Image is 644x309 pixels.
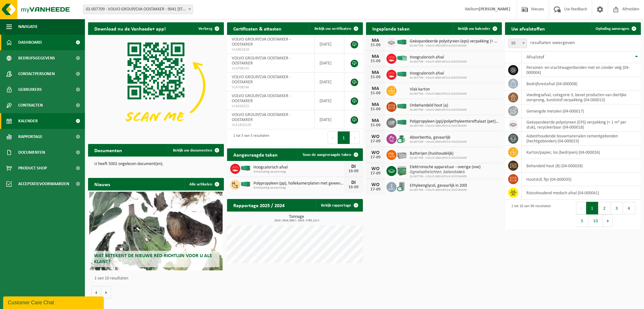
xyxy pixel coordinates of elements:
[522,132,641,146] td: asbesthoudende bouwmaterialen cementgebonden (hechtgebonden) (04-000023)
[410,165,480,170] span: Elektronische apparatuur - overige (ove)
[410,108,467,112] span: 02-007709 - VOLVO GROUP/CVA OOSTAKKER
[369,171,382,176] div: 17-09
[397,165,407,176] img: PB-HB-1400-HPE-GN-11
[397,39,407,45] img: HK-XC-40-GN-00
[522,104,641,118] td: gemengde metalen (04-000017)
[522,173,641,186] td: houtstof, fijn (04-000035)
[369,107,382,112] div: 15-09
[410,170,465,174] i: Signalisatielichten, balanstakels
[83,5,193,14] span: 02-007709 - VOLVO GROUP/CVA OOSTAKKER - 9041 OOSTAKKER, SMALLEHEERWEG 31
[508,39,527,48] span: 10
[338,131,350,144] button: 1
[347,180,360,185] div: DI
[315,35,344,54] td: [DATE]
[410,188,467,192] span: 02-007709 - VOLVO GROUP/CVA OOSTAKKER
[526,55,544,60] span: Afvalstof
[18,19,38,35] span: Navigatie
[508,39,527,48] span: 10
[303,153,351,157] span: Toon de aangevraagde taken
[588,214,603,227] button: 10
[369,75,382,80] div: 15-09
[88,144,128,156] h2: Documenten
[240,165,251,171] img: HK-XC-40-GN-00
[369,150,382,155] div: WO
[230,219,363,222] span: 2024: 2616,368 t - 2025: 1795,122 t
[227,22,288,35] h2: Certificaten & attesten
[173,148,212,152] span: Bekijk uw documenten
[253,186,344,190] span: Omwisseling op aanvraag
[168,144,223,157] a: Bekijk uw documenten
[410,119,499,124] span: Polypropyleen (pp)/polyethyleentereftalaat (pet) spanbanden
[397,55,407,61] img: HK-XP-30-GN-00
[366,22,416,35] h2: Ingeplande taken
[591,22,640,35] a: Ophaling aanvragen
[347,169,360,174] div: 16-09
[18,82,42,97] span: Gebruikers
[530,40,575,45] label: resultaten weergeven
[18,129,42,145] span: Rapportage
[598,202,611,214] button: 2
[309,22,362,35] a: Bekijk uw certificaten
[410,156,467,160] span: 02-007709 - VOLVO GROUP/CVA OOSTAKKER
[227,199,291,211] h2: Rapportage 2025 / 2024
[479,7,510,12] strong: [PERSON_NAME]
[410,55,467,60] span: Hoogcalorisch afval
[522,77,641,91] td: bedrijfsrestafval (04-000008)
[232,56,291,66] span: VOLVO GROUP/CVA OOSTAKKER - OOSTAKKER
[596,27,629,31] span: Ophaling aanvragen
[253,181,344,186] span: Polypropyleen (pp), hollekamerplaten met geweven pp, gekleurd
[369,59,382,63] div: 15-09
[184,178,223,190] a: Alle artikelen
[253,170,344,174] span: Omwisseling op aanvraag
[315,54,344,73] td: [DATE]
[316,199,362,212] a: Bekijk rapportage
[410,92,467,96] span: 02-007709 - VOLVO GROUP/CVA OOSTAKKER
[522,186,641,200] td: risicohoudend medisch afval (04-000041)
[410,39,499,44] span: Geëxpandeerde polystyreen (eps) verpakking (< 1 m² per stuk), recycleerbaar
[453,22,501,35] a: Bekijk uw kalender
[18,66,55,82] span: Contactpersonen
[410,44,499,48] span: 02-007709 - VOLVO GROUP/CVA OOSTAKKER
[410,60,467,64] span: 02-007709 - VOLVO GROUP/CVA OOSTAKKER
[397,133,407,144] img: PB-OT-0200-CU
[232,104,310,109] span: VLA610215
[315,91,344,110] td: [DATE]
[230,215,363,222] h3: Tonnage
[369,139,382,144] div: 17-09
[232,85,310,90] span: VLA708146
[369,187,382,192] div: 17-09
[83,5,193,14] span: 02-007709 - VOLVO GROUP/CVA OOSTAKKER - 9041 OOSTAKKER, SMALLEHEERWEG 31
[232,66,310,71] span: VLA708145
[350,131,360,144] button: Next
[240,181,251,187] img: HK-XC-40-GN-00
[586,202,598,214] button: 1
[18,145,45,160] span: Documenten
[232,94,291,103] span: VOLVO GROUP/CVA OOSTAKKER - OOSTAKKER
[89,192,222,270] a: Wat betekent de nieuwe RED-richtlijn voor u als klant?
[397,71,407,77] img: HK-XC-40-GN-00
[410,76,467,80] span: 02-007709 - VOLVO GROUP/CVA OOSTAKKER
[369,70,382,75] div: MA
[522,159,641,173] td: behandeld hout (B) (04-000028)
[369,86,382,91] div: MA
[18,160,47,176] span: Product Shop
[397,103,407,109] img: HK-XC-40-GN-00
[315,110,344,129] td: [DATE]
[94,276,221,281] p: 1 van 10 resultaten
[410,71,467,76] span: Hoogcalorisch afval
[315,73,344,91] td: [DATE]
[397,119,407,125] img: HK-XC-40-GN-00
[522,118,641,132] td: geëxpandeerde polystyreen (EPS) verpakking (< 1 m² per stuk), recycleerbaar (04-000018)
[369,38,382,43] div: MA
[91,286,101,299] button: Vorige
[18,35,42,50] span: Dashboard
[410,135,467,140] span: Absorbentia, gevaarlijk
[369,123,382,128] div: 15-09
[369,166,382,171] div: WO
[88,35,224,137] img: Download de VHEPlus App
[18,50,55,66] span: Bedrijfsgegevens
[369,102,382,107] div: MA
[193,22,223,35] button: Verberg
[88,22,172,35] h2: Download nu de Vanheede+ app!
[314,27,351,31] span: Bekijk uw certificaten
